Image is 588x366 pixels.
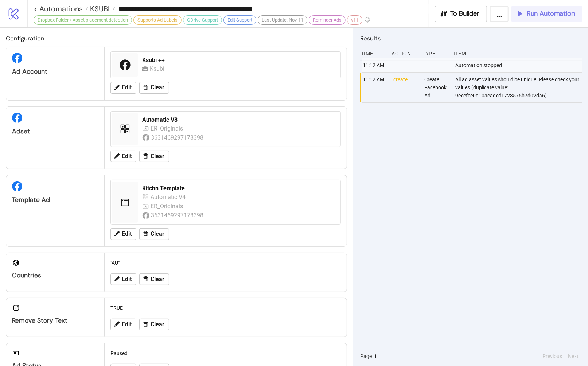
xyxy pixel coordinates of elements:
[139,82,169,94] button: Clear
[139,319,169,330] button: Clear
[122,231,132,237] span: Edit
[139,273,169,285] button: Clear
[110,151,136,162] button: Edit
[451,9,480,18] span: To Builder
[108,256,344,270] div: "AU"
[34,15,132,25] div: Dropbox Folder / Asset placement detection
[527,9,575,18] span: Run Automation
[150,64,167,73] div: Ksubi
[142,184,330,192] div: Kitchn Template
[511,6,582,22] button: Run Automation
[122,321,132,328] span: Edit
[223,15,256,25] div: Edit Support
[122,276,132,283] span: Edit
[424,73,450,102] div: Create Facebook Ad
[12,271,98,280] div: Countries
[151,153,164,160] span: Clear
[347,15,362,25] div: v11
[540,352,564,360] button: Previous
[435,6,487,22] button: To Builder
[453,47,582,61] div: Item
[142,56,336,64] div: Ksubi ++
[88,5,115,12] a: KSUBI
[122,153,132,160] span: Edit
[360,47,386,61] div: Time
[139,151,169,162] button: Clear
[151,124,185,133] div: ER_Originals
[108,301,344,315] div: TRUE
[566,352,581,360] button: Next
[12,316,98,325] div: Remove Story Text
[151,192,187,202] div: Automatic V4
[455,58,584,72] div: Automation stopped
[110,82,136,94] button: Edit
[362,58,388,72] div: 11:12 AM
[309,15,346,25] div: Reminder Ads
[151,84,164,91] span: Clear
[151,133,205,142] div: 3631469297178398
[12,196,98,204] div: Template Ad
[183,15,222,25] div: GDrive Support
[362,73,388,102] div: 11:12 AM
[133,15,182,25] div: Supports Ad Labels
[110,228,136,240] button: Edit
[151,321,164,328] span: Clear
[455,73,584,102] div: All ad asset values should be unique. Please check your values.(duplicate value: 9ceefee0d10acade...
[151,276,164,283] span: Clear
[393,73,419,102] div: create
[6,34,347,43] h2: Configuration
[12,127,98,136] div: Adset
[151,211,205,220] div: 3631469297178398
[88,4,110,13] span: KSUBI
[108,346,344,360] div: Paused
[110,319,136,330] button: Edit
[422,47,448,61] div: Type
[151,231,164,237] span: Clear
[391,47,417,61] div: Action
[360,352,372,360] span: Page
[151,202,185,211] div: ER_Originals
[122,84,132,91] span: Edit
[139,228,169,240] button: Clear
[258,15,307,25] div: Last Update: Nov-11
[110,273,136,285] button: Edit
[34,5,88,12] a: < Automations
[490,6,509,22] button: ...
[360,34,582,43] h2: Results
[372,352,379,360] button: 1
[142,116,336,124] div: Automatic V8
[12,67,98,76] div: Ad Account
